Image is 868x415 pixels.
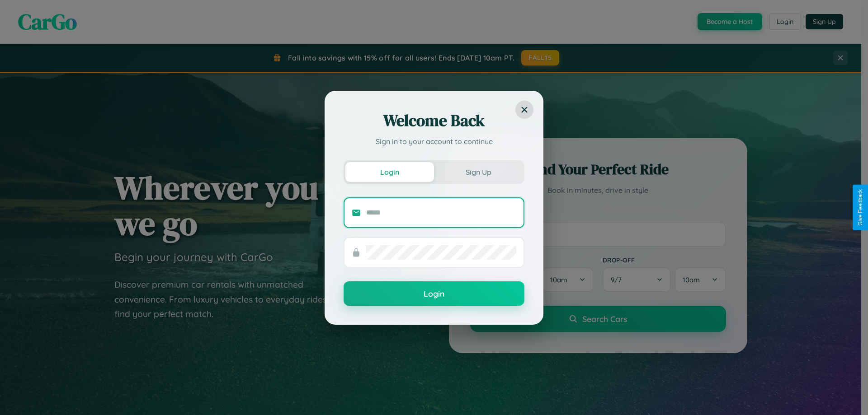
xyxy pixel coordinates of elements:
[434,162,523,182] button: Sign Up
[344,281,524,306] button: Login
[344,110,524,131] h2: Welcome Back
[857,189,863,226] div: Give Feedback
[344,136,524,147] p: Sign in to your account to continue
[345,162,434,182] button: Login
